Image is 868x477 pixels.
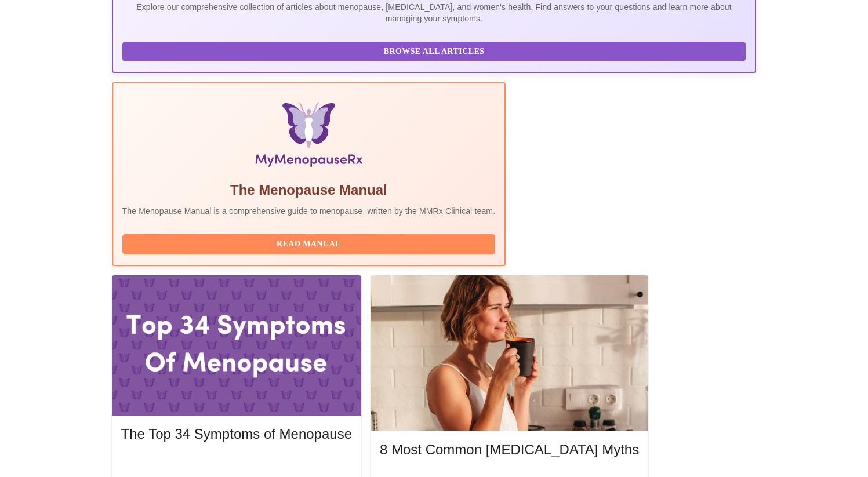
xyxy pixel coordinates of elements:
[181,102,436,172] img: Menopause Manual
[122,238,499,248] a: Read Manual
[133,457,340,471] span: Read More
[134,45,735,59] span: Browse All Articles
[380,440,639,459] h5: 8 Most Common [MEDICAL_DATA] Myths
[122,46,749,56] a: Browse All Articles
[122,205,496,217] p: The Menopause Manual is a comprehensive guide to menopause, written by the MMRx Clinical team.
[134,237,484,252] span: Read Manual
[122,181,496,199] h5: The Menopause Manual
[122,1,746,24] p: Explore our comprehensive collection of articles about menopause, [MEDICAL_DATA], and women's hea...
[121,425,352,443] h5: The Top 34 Symptoms of Menopause
[121,454,352,474] button: Read More
[122,234,496,254] button: Read Manual
[121,458,355,468] a: Read More
[122,42,746,62] button: Browse All Articles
